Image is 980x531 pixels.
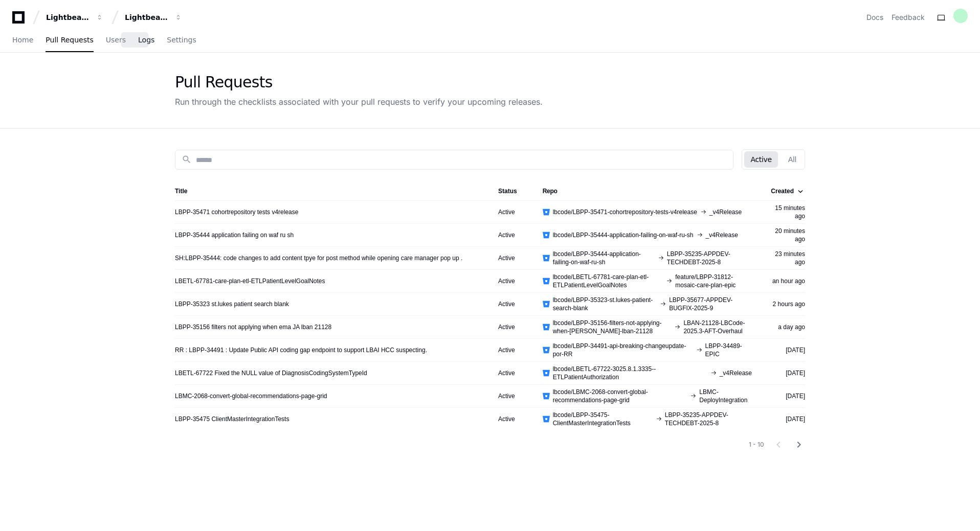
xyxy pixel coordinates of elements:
[553,388,687,404] span: lbcode/LBMC-2068-convert-global-recommendations-page-grid
[106,37,126,43] span: Users
[498,187,526,195] div: Status
[782,151,803,168] button: All
[665,411,752,427] span: LBPP-35235-APPDEV-TECHDEBT-2025-8
[175,346,427,354] a: RR : LBPP-34491 : Update Public API coding gap endpoint to support LBAI HCC suspecting.
[553,273,663,289] span: lbcode/LBETL-67781-care-plan-etl-ETLPatientLevelGoalNotes
[498,323,526,331] div: Active
[749,441,764,449] div: 1 - 10
[553,208,697,216] span: lbcode/LBPP-35471-cohortrepository-tests-v4release
[892,12,925,22] button: Feedback
[866,12,883,22] a: Docs
[498,300,526,308] div: Active
[46,12,90,22] div: Lightbeam Health
[46,29,93,52] a: Pull Requests
[534,182,760,200] th: Repo
[167,29,196,52] a: Settings
[720,369,752,377] span: _v4Release
[768,300,805,308] div: 2 hours ago
[669,296,752,312] span: LBPP-35677-APPDEV-BUGFIX-2025-9
[706,231,738,239] span: _v4Release
[175,300,289,308] a: LBPP-35323 st.lukes patient search blank
[705,342,752,358] span: LBPP-34489-EPIC
[553,319,672,335] span: lbcode/LBPP-35156-filters-not-applying-when-[PERSON_NAME]-lban-21128
[167,37,196,43] span: Settings
[175,187,187,195] div: Title
[498,187,517,195] div: Status
[553,296,657,312] span: lbcode/LBPP-35323-st.lukes-patient-search-blank
[553,250,655,266] span: lbcode/LBPP-35444-application-failing-on-waf-ru-sh
[175,277,325,285] a: LBETL-67781-care-plan-etl-ETLPatientLevelGoalNotes
[768,250,805,266] div: 23 minutes ago
[121,8,186,27] button: Lightbeam Health Solutions
[175,323,331,331] a: LBPP-35156 filters not applying when ema JA lban 21128
[175,96,543,108] div: Run through the checklists associated with your pull requests to verify your upcoming releases.
[768,227,805,243] div: 20 minutes ago
[553,342,693,358] span: lbcode/LBPP-34491-api-breaking-changeupdate-por-RR
[771,187,803,195] div: Created
[175,369,367,377] a: LBETL-67722 Fixed the NULL value of DiagnosisCodingSystemTypeId
[667,250,752,266] span: LBPP-35235-APPDEV-TECHDEBT-2025-8
[138,37,154,43] span: Logs
[498,369,526,377] div: Active
[12,37,33,43] span: Home
[175,415,289,423] a: LBPP-35475 ClientMasterIntegrationTests
[768,204,805,220] div: 15 minutes ago
[12,29,33,52] a: Home
[709,208,742,216] span: _v4Release
[175,254,462,262] a: SH:LBPP-35444: code changes to add content tpye for post method while opening care manager pop up .
[793,438,805,451] mat-icon: chevron_right
[498,277,526,285] div: Active
[125,12,169,22] div: Lightbeam Health Solutions
[768,415,805,423] div: [DATE]
[699,388,752,404] span: LBMC-DeployIntegration
[683,319,752,335] span: LBAN-21128-LBCode-2025.3-AFT-Overhaul
[768,369,805,377] div: [DATE]
[175,187,482,195] div: Title
[744,151,777,168] button: Active
[553,365,707,381] span: lbcode/LBETL-67722-3025.8.1.3335--ETLPatientAuthorization
[138,29,154,52] a: Logs
[46,37,93,43] span: Pull Requests
[106,29,126,52] a: Users
[768,346,805,354] div: [DATE]
[675,273,752,289] span: feature/LBPP-31812-mosaic-care-plan-epic
[553,231,694,239] span: lbcode/LBPP-35444-application-failing-on-waf-ru-sh
[498,254,526,262] div: Active
[175,231,294,239] a: LBPP-35444 application failing on waf ru sh
[498,208,526,216] div: Active
[768,323,805,331] div: a day ago
[498,346,526,354] div: Active
[768,277,805,285] div: an hour ago
[175,208,298,216] a: LBPP-35471 cohortrepository tests v4release
[553,411,653,427] span: lbcode/LBPP-35475-ClientMasterIntegrationTests
[498,415,526,423] div: Active
[182,154,192,165] mat-icon: search
[498,231,526,239] div: Active
[771,187,794,195] div: Created
[175,73,543,91] div: Pull Requests
[42,8,107,27] button: Lightbeam Health
[498,392,526,400] div: Active
[768,392,805,400] div: [DATE]
[175,392,327,400] a: LBMC-2068-convert-global-recommendations-page-grid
